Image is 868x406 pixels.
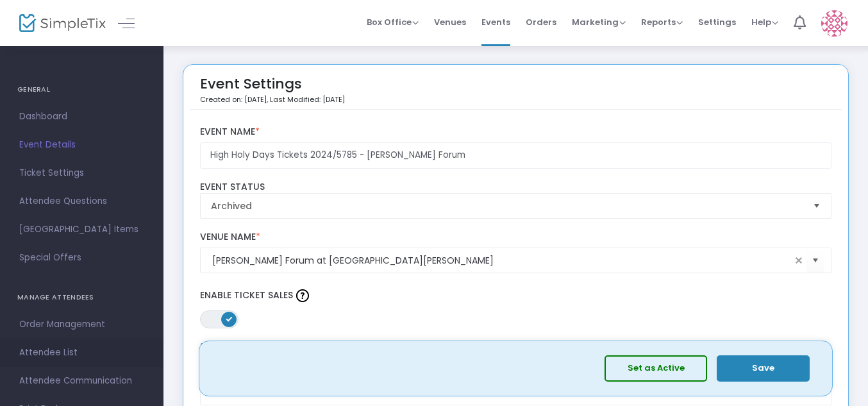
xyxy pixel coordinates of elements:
span: Short Summary (1-2 Sentences) [200,340,355,353]
span: Help [751,16,778,28]
span: Dashboard [19,108,144,125]
span: Venues [434,6,466,38]
label: Venue Name [200,232,832,243]
label: Event Status [200,182,832,193]
span: ON [226,316,232,322]
p: Created on: [DATE] [200,94,345,105]
span: Reports [641,16,683,28]
h4: GENERAL [17,77,146,103]
label: Enable Ticket Sales [200,286,832,305]
span: Special Offers [19,250,144,266]
span: Attendee Questions [19,193,144,210]
span: Attendee Communication [19,373,144,389]
h4: MANAGE ATTENDEES [17,285,146,310]
span: Marketing [572,16,626,28]
span: clear [791,253,806,268]
span: Box Office [367,16,419,28]
span: Archived [211,199,803,212]
span: Ticket Settings [19,165,144,182]
div: Event Settings [200,71,345,109]
button: Select [806,248,824,274]
button: Select [808,194,826,218]
span: Order Management [19,316,144,333]
button: Save [717,355,810,382]
img: question-mark [296,289,309,302]
span: , Last Modified: [DATE] [267,94,345,105]
input: Enter Event Name [200,142,832,169]
span: Settings [698,6,736,38]
span: Orders [526,6,556,38]
label: Event Name [200,126,832,138]
span: [GEOGRAPHIC_DATA] Items [19,221,144,238]
input: Select Venue [212,254,792,267]
span: Events [481,6,510,38]
span: Event Details [19,137,144,153]
button: Set as Active [605,355,707,382]
span: Attendee List [19,344,144,361]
